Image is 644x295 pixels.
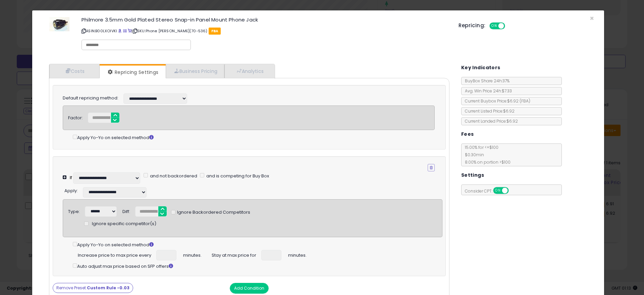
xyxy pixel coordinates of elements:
[68,206,80,215] div: Type:
[504,23,515,29] span: OFF
[82,17,448,22] h3: Philmore 3.5mm Gold Plated Stereo Snap-in Panel Mount Phone Jack
[92,221,156,227] span: Ignore specific competitor(s)
[205,173,269,179] span: and is competing for Buy Box
[490,23,499,29] span: ON
[53,283,133,293] button: Remove Preset:
[100,66,165,79] a: Repricing Settings
[166,64,224,78] a: Business Pricing
[73,262,442,270] div: Auto adjust max price based on SFP offers
[149,173,197,179] span: and not backordered
[462,88,512,94] span: Avg. Win Price 24h: $7.33
[430,166,433,170] i: Remove Condition
[78,250,151,259] span: Increase price to max price every
[461,171,484,179] h5: Settings
[118,28,122,34] a: BuyBox page
[494,188,502,194] span: ON
[230,283,269,294] button: Add Condition
[68,113,83,121] div: Factor:
[49,17,69,31] img: 31UobLvs5iL._SL60_.jpg
[73,133,435,141] div: Apply Yo-Yo on selected method
[212,250,256,259] span: Stay at max price for
[122,206,130,215] div: Diff:
[49,64,100,78] a: Costs
[507,188,518,194] span: OFF
[123,28,127,34] a: All offer listings
[128,28,131,34] a: Your listing only
[462,78,509,84] span: BuyBox Share 24h: 37%
[64,185,78,194] div: :
[209,28,221,35] span: FBA
[63,95,118,101] label: Default repricing method:
[82,26,448,36] p: ASIN: B00LXOIVKI | SKU: Phone [PERSON_NAME](70-536)
[87,285,129,291] strong: Custom Rule -0.03
[459,23,485,28] h5: Repricing:
[507,98,530,104] span: $6.92
[175,209,250,216] span: Ignore Backordered Competitors
[462,188,518,194] span: Consider CPT:
[462,152,484,158] span: $0.30 min
[590,13,594,23] span: ×
[183,250,202,259] span: minutes.
[461,130,474,138] h5: Fees
[224,64,274,78] a: Analytics
[462,118,518,124] span: Current Landed Price: $6.92
[462,98,530,104] span: Current Buybox Price:
[73,241,442,248] div: Apply Yo-Yo on selected method
[64,187,77,194] span: Apply
[462,108,515,114] span: Current Listed Price: $6.92
[461,64,500,72] h5: Key Indicators
[288,250,307,259] span: minutes.
[462,159,511,165] span: 8.00 % on portion > $100
[462,144,511,165] span: 15.00 % for <= $100
[520,98,530,104] span: ( FBA )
